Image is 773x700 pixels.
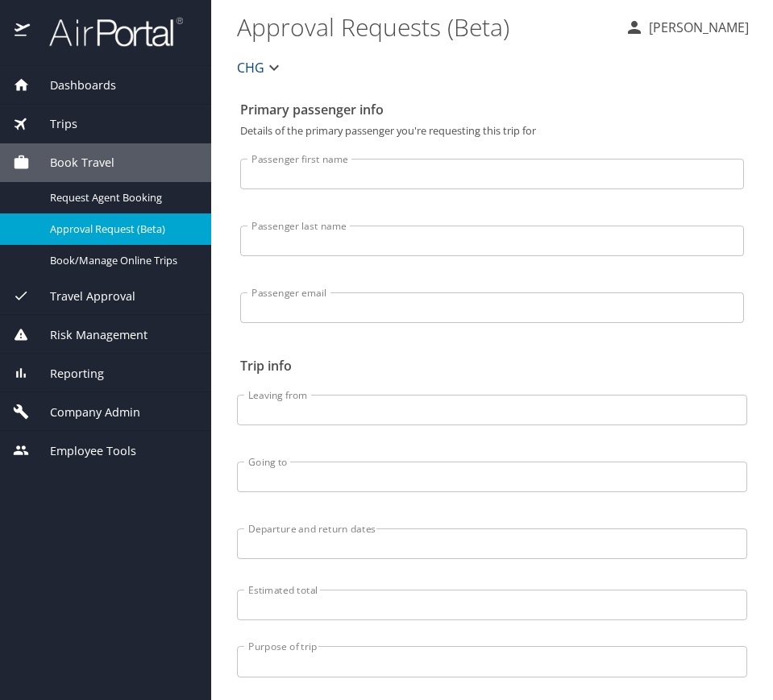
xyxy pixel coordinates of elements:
h2: Primary passenger info [240,97,744,122]
p: [PERSON_NAME] [644,18,749,37]
img: airportal-logo.png [31,16,183,48]
span: Request Agent Booking [50,190,192,205]
span: Approval Request (Beta) [50,222,192,237]
span: Reporting [30,365,104,383]
button: [PERSON_NAME] [618,13,755,42]
p: Details of the primary passenger you're requesting this trip for [240,126,744,136]
span: Employee Tools [30,442,136,460]
span: Company Admin [30,404,140,421]
span: Book Travel [30,154,114,172]
h2: Trip info [240,353,744,379]
span: CHG [237,56,264,79]
button: CHG [231,52,290,84]
h1: Approval Requests (Beta) [237,2,612,52]
span: Book/Manage Online Trips [50,253,192,268]
span: Travel Approval [30,288,135,305]
span: Risk Management [30,326,148,344]
img: icon-airportal.png [15,16,31,48]
span: Trips [30,115,77,133]
span: Dashboards [30,77,116,94]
